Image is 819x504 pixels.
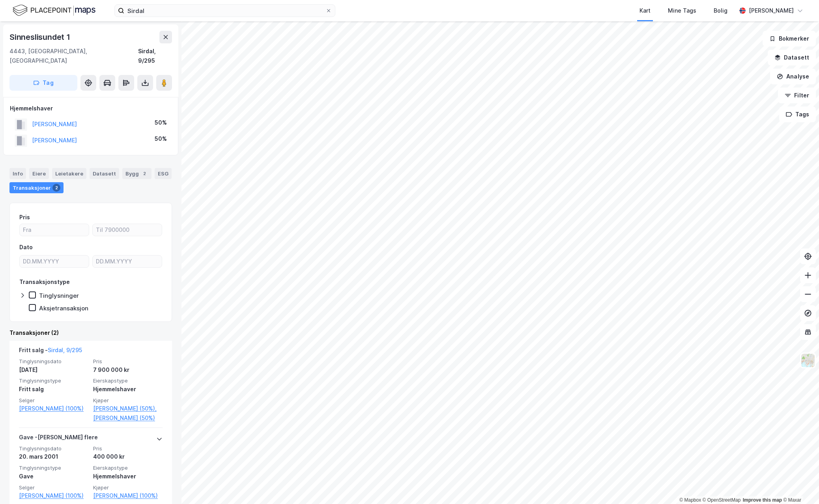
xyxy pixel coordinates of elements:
div: 20. mars 2001 [19,452,88,461]
div: Transaksjonstype [19,277,70,287]
button: Analyse [770,69,816,84]
div: Tinglysninger [39,292,79,299]
button: Datasett [768,50,816,65]
div: Gave - [PERSON_NAME] flere [19,433,98,445]
input: Til 7900000 [93,224,162,236]
div: Bolig [714,6,727,15]
span: Kjøper [93,484,163,491]
span: Kjøper [93,397,163,404]
button: Bokmerker [763,31,816,47]
iframe: Chat Widget [780,466,819,504]
div: Sinneslisundet 1 [9,31,72,43]
div: Eiere [29,168,49,179]
a: [PERSON_NAME] (100%) [93,491,163,500]
div: 4443, [GEOGRAPHIC_DATA], [GEOGRAPHIC_DATA] [9,47,138,65]
div: Dato [19,243,33,252]
button: Tag [9,75,77,91]
img: Z [800,353,815,368]
a: [PERSON_NAME] (50%) [93,413,163,423]
input: Fra [20,224,89,236]
span: Tinglysningstype [19,377,88,384]
span: Pris [93,358,163,365]
div: Aksjetransaksjon [39,304,88,312]
div: Fritt salg - [19,345,82,358]
span: Pris [93,445,163,452]
div: [PERSON_NAME] [749,6,794,15]
span: Eierskapstype [93,377,163,384]
a: [PERSON_NAME] (50%), [93,404,163,413]
div: 7 900 000 kr [93,365,163,375]
button: Filter [778,88,816,103]
div: Hjemmelshaver [93,385,163,394]
div: Mine Tags [668,6,696,15]
div: Bygg [122,168,151,179]
div: 400 000 kr [93,452,163,461]
span: Tinglysningsdato [19,358,88,365]
div: [DATE] [19,365,88,375]
div: Transaksjoner (2) [9,328,172,338]
div: ESG [155,168,172,179]
div: Sirdal, 9/295 [138,47,172,65]
span: Selger [19,397,88,404]
a: Mapbox [679,497,701,503]
a: [PERSON_NAME] (100%) [19,491,88,500]
div: Pris [19,213,30,222]
div: 50% [155,118,167,127]
span: Tinglysningsdato [19,445,88,452]
span: Tinglysningstype [19,465,88,471]
a: Improve this map [743,497,782,503]
div: Info [9,168,26,179]
button: Tags [779,106,816,122]
span: Eierskapstype [93,465,163,471]
input: DD.MM.YYYY [20,256,89,267]
span: Selger [19,484,88,491]
div: Hjemmelshaver [10,104,172,113]
div: 2 [140,170,148,177]
div: Transaksjoner [9,182,64,193]
input: Søk på adresse, matrikkel, gårdeiere, leietakere eller personer [124,5,325,17]
a: Sirdal, 9/295 [48,347,82,353]
div: Kontrollprogram for chat [780,466,819,504]
a: [PERSON_NAME] (100%) [19,404,88,413]
div: Kart [639,6,651,15]
img: logo.f888ab2527a4732fd821a326f86c7f29.svg [13,4,95,17]
div: 2 [52,184,60,192]
input: DD.MM.YYYY [93,256,162,267]
div: 50% [155,134,167,144]
div: Hjemmelshaver [93,472,163,481]
div: Datasett [90,168,119,179]
div: Gave [19,472,88,481]
a: OpenStreetMap [703,497,741,503]
div: Leietakere [52,168,86,179]
div: Fritt salg [19,385,88,394]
